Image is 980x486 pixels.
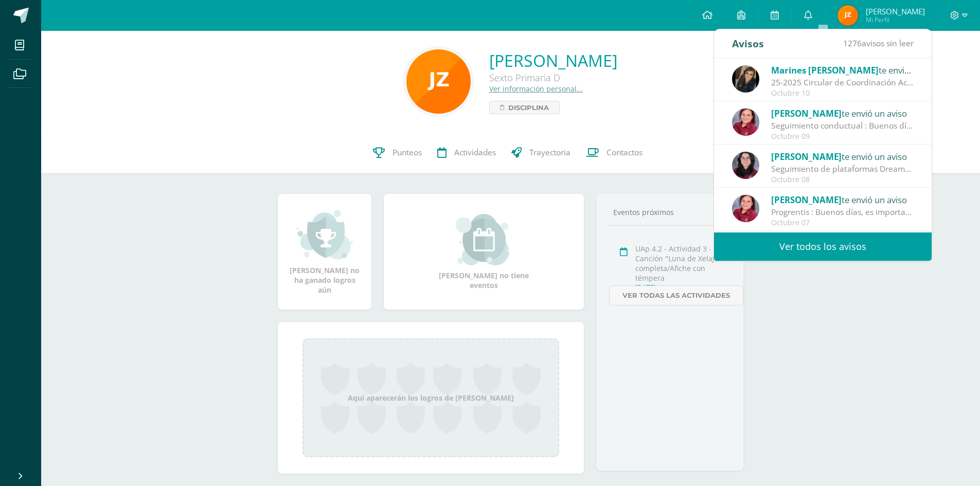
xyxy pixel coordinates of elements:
[843,38,914,49] span: avisos sin leer
[489,101,560,114] a: Disciplina
[430,132,504,173] a: Actividades
[529,147,571,158] span: Trayectoria
[365,132,430,173] a: Punteos
[732,29,764,58] div: Avisos
[504,132,578,173] a: Trayectoria
[607,147,643,158] span: Contactos
[771,193,914,206] div: te envió un aviso
[732,65,759,93] img: 6f99ca85ee158e1ea464f4dd0b53ae36.png
[771,194,842,206] span: [PERSON_NAME]
[489,71,617,84] div: Sexto Primaria D
[771,89,914,98] div: Octubre 10
[578,132,650,173] a: Contactos
[508,101,549,114] span: Disciplina
[866,6,925,16] span: [PERSON_NAME]
[635,244,727,283] div: UAp 4.2 - Actividad 3 - Canción "Luna de Xelajú" completa/Afiche con témpera
[771,206,914,218] div: Progrentis : Buenos días, es importante que recuerden la fecha de finalización de Progrentis.
[771,63,914,77] div: te envió un aviso
[454,147,496,158] span: Actividades
[771,77,914,88] div: 25-2025 Circular de Coordinación Académica: Buenos días estimadas familias maristas del Liceo Gua...
[771,219,914,227] div: Octubre 07
[609,285,743,305] a: Ver todas las actividades
[406,49,471,114] img: 8f25c1f16eedb6090e68623b5f6fe940.png
[456,214,512,265] img: event_small.png
[714,232,932,261] a: Ver todos los avisos
[771,163,914,175] div: Seguimiento de plataformas Dreambox y Lectura inteligente: Deseamos que se encuentren bien. Por e...
[771,151,842,163] span: [PERSON_NAME]
[635,283,727,292] div: [DATE]
[771,175,914,184] div: Octubre 08
[771,107,842,119] span: [PERSON_NAME]
[866,15,925,24] span: Mi Perfil
[732,152,759,179] img: f1067e2d6ed4d93e3fdd1602a9c4be33.png
[297,209,353,260] img: achievement_small.png
[302,338,559,457] div: Aquí aparecerán los logros de [PERSON_NAME]
[843,38,862,49] span: 1276
[433,214,536,290] div: [PERSON_NAME] no tiene eventos
[771,150,914,163] div: te envió un aviso
[288,209,361,295] div: [PERSON_NAME] no ha ganado logros aún
[489,49,617,71] a: [PERSON_NAME]
[771,106,914,120] div: te envió un aviso
[732,195,759,222] img: 258f2c28770a8c8efa47561a5b85f558.png
[838,5,858,26] img: a2eb3c0dd03217aac30cbb020032a0ce.png
[771,64,879,76] span: Marines [PERSON_NAME]
[732,109,759,136] img: 258f2c28770a8c8efa47561a5b85f558.png
[771,132,914,141] div: Octubre 09
[393,147,422,158] span: Punteos
[609,207,730,217] div: Eventos próximos
[771,120,914,132] div: Seguimiento conductual : Buenos días, hoy en la entrevista que tendrán con miss Melissa hoy, le c...
[489,84,583,94] a: Ver información personal...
